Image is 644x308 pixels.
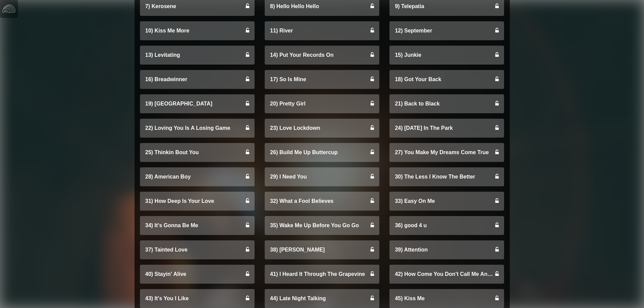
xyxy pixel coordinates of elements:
a: 12) September [389,21,504,40]
a: 22) Loving You Is A Losing Game [140,119,255,138]
a: 23) Love Lockdown [265,119,379,138]
a: 13) Levitating [140,46,255,65]
a: 11) River [265,21,379,40]
a: 40) Stayin' Alive [140,265,255,284]
a: 25) Thinkin Bout You [140,143,255,162]
a: 43) It's You I Like [140,289,255,308]
a: 20) Pretty Girl [265,94,379,113]
a: 34) It's Gonna Be Me [140,216,255,235]
a: 29) I Need You [265,167,379,186]
a: 33) Easy On Me [389,192,504,211]
a: 41) I Heard It Through The Grapevine [265,265,379,284]
a: 15) Junkie [389,46,504,65]
a: 31) How Deep Is Your Love [140,192,255,211]
a: 18) Got Your Back [389,70,504,89]
a: 42) How Come You Don't Call Me Anymore [389,265,504,284]
a: 32) What a Fool Believes [265,192,379,211]
a: 21) Back to Black [389,94,504,113]
img: logo-white-4c48a5e4bebecaebe01ca5a9d34031cfd3d4ef9ae749242e8c4bf12ef99f53e8.png [2,2,16,16]
a: 28) American Boy [140,167,255,186]
a: 36) good 4 u [389,216,504,235]
a: 24) [DATE] In The Park [389,119,504,138]
a: 26) Build Me Up Buttercup [265,143,379,162]
a: 35) Wake Me Up Before You Go Go [265,216,379,235]
a: 17) So Is Mine [265,70,379,89]
a: 27) You Make My Dreams Come True [389,143,504,162]
a: 16) Breadwinner [140,70,255,89]
a: 39) Attention [389,240,504,259]
a: 38) [PERSON_NAME] [265,240,379,259]
a: 45) Kiss Me [389,289,504,308]
a: 14) Put Your Records On [265,46,379,65]
a: 30) The Less I Know The Better [389,167,504,186]
a: 37) Tainted Love [140,240,255,259]
a: 19) [GEOGRAPHIC_DATA] [140,94,255,113]
a: 44) Late Night Talking [265,289,379,308]
a: 10) Kiss Me More [140,21,255,40]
